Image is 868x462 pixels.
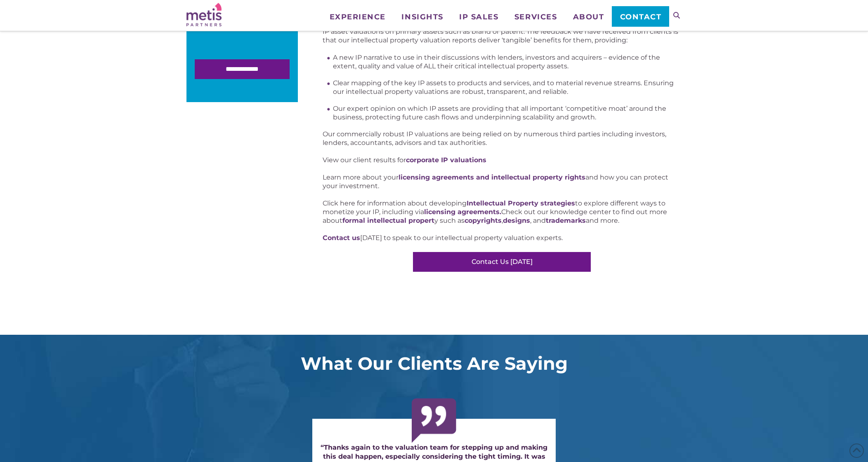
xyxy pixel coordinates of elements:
[514,13,557,21] span: Services
[323,199,682,225] p: Click here for information about developing to explore different ways to monetize your IP, includ...
[323,233,682,242] p: [DATE] to speak to our intellectual property valuation experts.
[620,13,662,21] span: Contact
[503,217,530,224] a: designs
[186,3,222,26] img: Metis Partners
[406,156,486,164] a: corporate IP valuations
[323,234,360,242] a: Contact us
[573,13,604,21] span: About
[424,208,501,216] a: licensing agreements.
[399,173,585,181] a: licensing agreements and intellectual property rights
[323,156,682,164] p: View our client results for
[849,443,864,458] span: Back to Top
[333,79,682,96] li: Clear mapping of the key IP assets to products and services, and to material revenue streams. Ens...
[333,53,682,70] li: A new IP narrative to use in their discussions with lenders, investors and acquirers – evidence o...
[323,130,682,147] p: Our commercially robust IP valuations are being relied on by numerous third parties including inv...
[546,217,586,224] a: trademarks
[412,398,456,443] img: test-qt.png
[342,217,434,224] a: formal intellectual propert
[195,21,320,53] iframe: reCAPTCHA
[401,13,443,21] span: Insights
[465,217,502,224] a: copyrights
[612,6,669,27] a: Contact
[323,173,682,190] p: Learn more about your and how you can protect your investment.
[459,13,498,21] span: IP Sales
[330,13,386,21] span: Experience
[413,252,591,272] a: Contact Us [DATE]
[333,104,682,121] li: Our expert opinion on which IP assets are providing that all important ‘competitive moat’ around ...
[467,199,575,207] a: Intellectual Property strategies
